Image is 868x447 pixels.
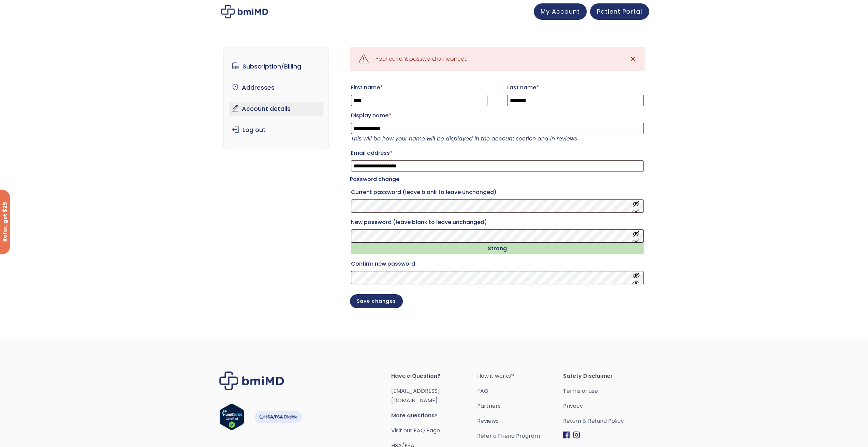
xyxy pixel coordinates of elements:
a: Patient Portal [590,3,649,20]
button: Show password [632,200,640,212]
button: Show password [632,271,640,284]
a: ✕ [626,52,639,66]
legend: Password change [350,175,399,184]
a: Terms of use [563,386,649,396]
button: Show password [632,230,640,242]
a: How it works? [477,371,563,381]
em: This will be how your name will be displayed in the account section and in reviews [351,135,577,143]
span: Patient Portal [597,7,642,16]
a: Log out [229,123,323,137]
nav: Account pages [223,47,329,149]
div: Your current password is incorrect. [376,54,467,64]
img: My account [221,5,268,18]
label: Current password (leave blank to leave unchanged) [351,187,644,198]
label: Last name [507,82,644,93]
span: More questions? [391,411,477,420]
a: Partners [477,401,563,411]
img: Instagram [573,431,580,438]
a: Account details [229,102,323,116]
span: Safety Disclaimer [563,371,649,381]
a: Subscription/Billing [229,59,323,74]
img: Brand Logo [219,371,284,390]
img: Facebook [563,431,570,438]
a: Refer a Friend Program [477,431,563,441]
a: [EMAIL_ADDRESS][DOMAIN_NAME] [391,387,440,404]
span: My Account [541,7,580,16]
img: Verify Approval for www.bmimd.com [219,403,244,430]
label: New password (leave blank to leave unchanged) [351,217,644,228]
a: Verify LegitScript Approval for www.bmimd.com [219,403,244,433]
a: FAQ [477,386,563,396]
div: Strong [351,243,644,254]
a: Reviews [477,416,563,426]
a: Return & Refund Policy [563,416,649,426]
a: My Account [534,3,587,20]
label: First name [351,82,487,93]
a: Addresses [229,80,323,95]
button: Save changes [350,294,403,308]
a: Privacy [563,401,649,411]
span: ✕ [630,54,635,64]
label: Confirm new password [351,258,644,269]
label: Display name [351,110,644,121]
a: Visit our FAQ Page [391,427,440,434]
img: HSA-FSA [254,411,302,423]
label: Email address [351,148,644,159]
span: Have a Question? [391,371,477,381]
